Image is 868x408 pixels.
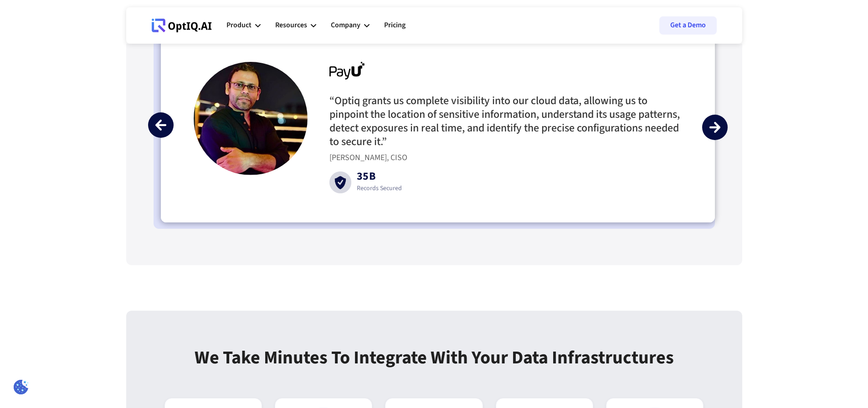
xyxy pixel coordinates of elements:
[226,12,261,39] div: Product
[384,12,406,39] a: Pricing
[702,115,728,140] div: next slide
[161,33,715,222] div: carousel
[148,112,174,138] div: previous slide
[195,347,674,380] div: We take minutes to integrate with your data infrastructures
[357,172,402,184] div: 35B
[331,12,370,39] div: Company
[331,19,360,31] div: Company
[357,184,402,193] div: Records Secured
[329,94,682,149] h3: “Optiq grants us complete visibility into our cloud data, allowing us to pinpoint the location of...
[161,33,715,222] div: 3 of 3
[152,12,212,39] a: Webflow Homepage
[226,19,252,31] div: Product
[659,16,717,35] a: Get a Demo
[329,153,413,162] div: [PERSON_NAME], CISO
[275,12,316,39] div: Resources
[275,19,307,31] div: Resources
